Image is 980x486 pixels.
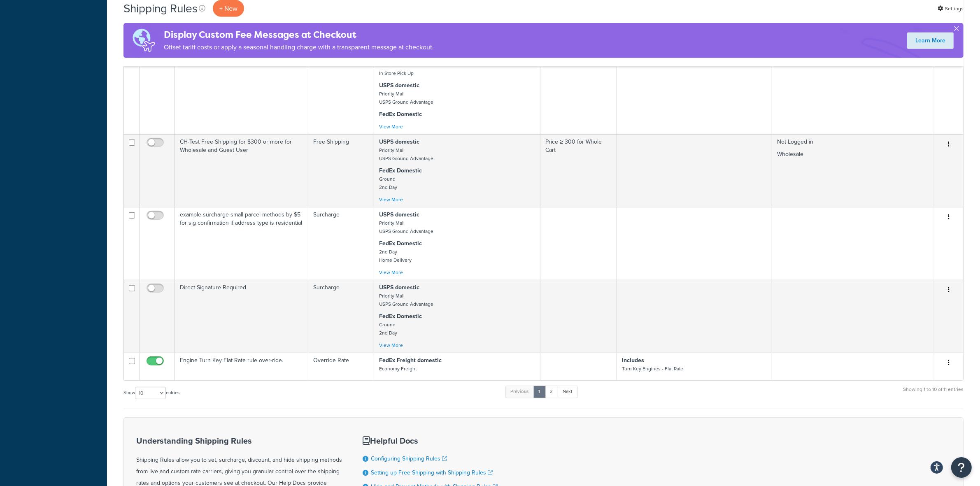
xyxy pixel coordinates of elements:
[951,457,972,478] button: Open Resource Center
[308,207,374,280] td: Surcharge
[379,283,419,292] strong: USPS domestic
[903,385,964,402] div: Showing 1 to 10 of 11 entries
[379,248,412,264] small: 2nd Day Home Delivery
[545,386,559,398] a: 2
[371,454,447,463] a: Configuring Shipping Rules
[379,110,422,119] strong: FedEx Domestic
[379,196,403,203] a: View More
[777,150,929,158] p: Wholesale
[123,23,164,58] img: duties-banner-06bc72dcb5fe05cb3f9472aba00be2ae8eb53ab6f0d8bb03d382ba314ac3c341.png
[379,137,419,146] strong: USPS domestic
[938,3,964,14] a: Settings
[308,134,374,207] td: Free Shipping
[175,37,308,134] td: 80% on over 3lbs
[379,166,422,175] strong: FedEx Domestic
[533,386,546,398] a: 1
[135,387,166,399] select: Showentries
[379,123,403,130] a: View More
[308,37,374,134] td: Surcharge
[505,386,534,398] a: Previous
[379,90,433,106] small: Priority Mail USPS Ground Advantage
[622,365,683,372] small: Turn Key Engines - Flat Rate
[136,436,342,445] h3: Understanding Shipping Rules
[379,292,433,308] small: Priority Mail USPS Ground Advantage
[175,134,308,207] td: CH-Test Free Shipping for $300 or more for Wholesale and Guest User
[379,210,419,219] strong: USPS domestic
[379,312,422,321] strong: FedEx Domestic
[379,269,403,276] a: View More
[379,365,417,372] small: Economy Freight
[363,436,498,445] h3: Helpful Docs
[123,0,198,16] h1: Shipping Rules
[164,42,434,53] p: Offset tariff costs or apply a seasonal handling charge with a transparent message at checkout.
[164,28,434,42] h4: Display Custom Fee Messages at Checkout
[379,321,397,337] small: Ground 2nd Day
[379,70,414,77] small: In Store Pick Up
[175,353,308,380] td: Engine Turn Key Flat Rate rule over-ride.
[175,280,308,353] td: Direct Signature Required
[308,353,374,380] td: Override Rate
[379,239,422,248] strong: FedEx Domestic
[175,207,308,280] td: example surcharge small parcel methods by $5 for sig confirmation if address type is residential
[123,387,179,399] label: Show entries
[540,134,617,207] td: Price ≥ 300 for Whole Cart
[379,146,433,162] small: Priority Mail USPS Ground Advantage
[379,81,419,90] strong: USPS domestic
[379,175,397,191] small: Ground 2nd Day
[379,356,442,365] strong: FedEx Freight domestic
[379,219,433,235] small: Priority Mail USPS Ground Advantage
[308,280,374,353] td: Surcharge
[540,37,617,134] td: Weight ≥ 3.1 for Whole Cart
[558,386,578,398] a: Next
[622,356,644,365] strong: Includes
[379,342,403,349] a: View More
[907,33,954,49] a: Learn More
[772,134,934,207] td: Not Logged in
[371,468,493,477] a: Setting up Free Shipping with Shipping Rules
